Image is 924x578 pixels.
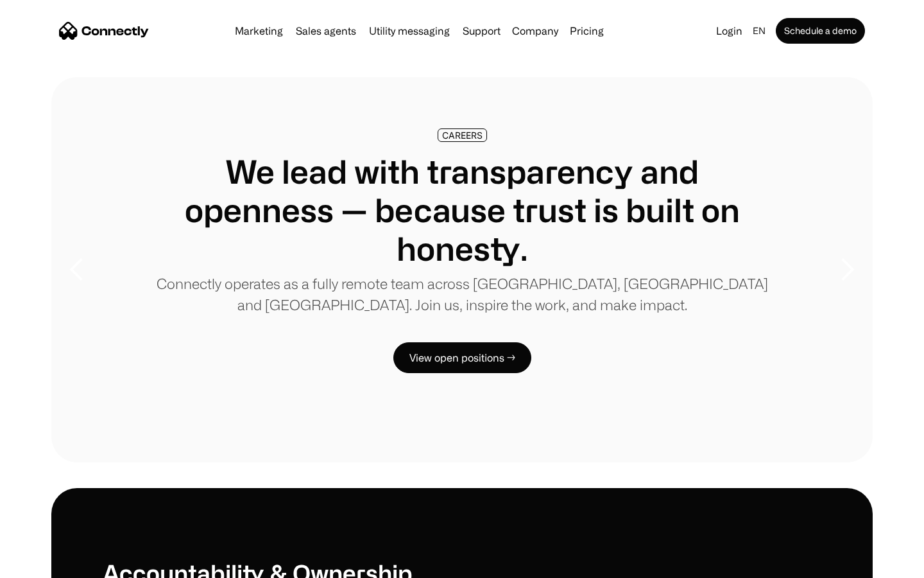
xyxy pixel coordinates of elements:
a: Utility messaging [364,26,455,36]
ul: Language list [26,556,77,574]
h1: We lead with transparency and openness — because trust is built on honesty. [154,152,770,268]
a: Sales agents [291,26,361,36]
a: Pricing [565,26,609,36]
a: Support [458,26,506,36]
a: Login [711,22,748,40]
p: Connectly operates as a fully remote team across [GEOGRAPHIC_DATA], [GEOGRAPHIC_DATA] and [GEOGRA... [154,273,770,315]
a: Marketing [230,26,288,36]
div: Company [512,22,558,40]
div: CAREERS [442,130,483,140]
a: Schedule a demo [776,18,865,44]
div: en [753,22,766,40]
a: View open positions → [393,342,531,373]
aside: Language selected: English [13,554,77,574]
